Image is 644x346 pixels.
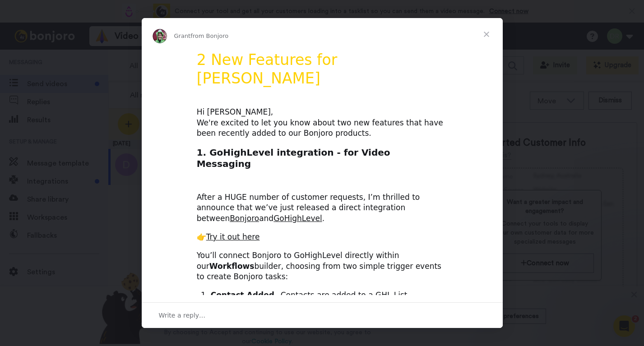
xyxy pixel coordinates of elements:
b: Workflows [209,262,255,271]
div: Open conversation and reply [142,302,503,328]
span: Grant [174,32,191,39]
div: 👉 [197,232,448,243]
h1: 2 New Features for [PERSON_NAME] [197,51,448,93]
a: Bonjoro [230,214,259,223]
h2: 1. GoHighLevel integration - for Video Messaging [197,147,448,175]
span: Write a reply… [159,309,206,321]
div: You’ll connect Bonjoro to GoHighLevel directly within our builder, choosing from two simple trigg... [197,250,448,282]
a: Try it out here [206,232,260,241]
div: After a HUGE number of customer requests, I’m thrilled to announce that we’ve just released a dir... [197,181,448,224]
li: – Contacts are added to a GHL List [211,290,448,301]
div: Hi [PERSON_NAME], We're excited to let you know about two new features that have been recently ad... [197,107,448,139]
img: Profile image for Grant [153,29,167,43]
span: Close [470,18,503,51]
a: GoHighLevel [273,214,322,223]
span: from Bonjoro [190,32,228,39]
b: Contact Added [211,291,274,300]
